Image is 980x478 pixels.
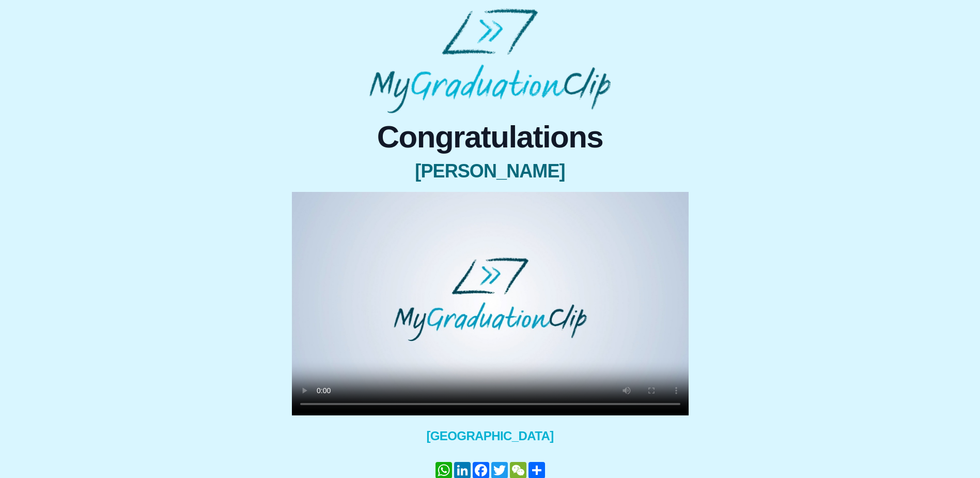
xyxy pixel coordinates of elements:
[369,8,610,113] img: MyGraduationClip
[292,428,689,444] span: [GEOGRAPHIC_DATA]
[292,122,689,153] span: Congratulations
[292,161,689,182] span: [PERSON_NAME]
